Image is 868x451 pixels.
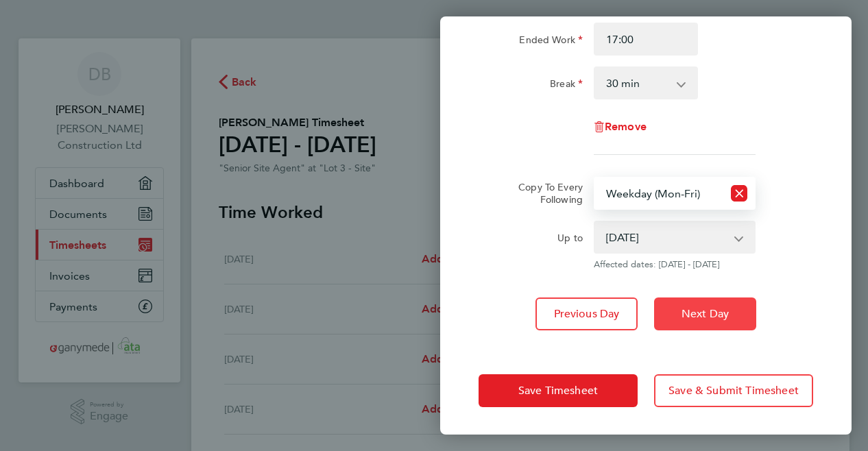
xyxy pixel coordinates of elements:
[605,120,647,133] span: Remove
[518,384,598,398] span: Save Timesheet
[654,374,813,407] button: Save & Submit Timesheet
[554,307,620,321] span: Previous Day
[594,23,698,56] input: E.g. 18:00
[594,121,647,132] button: Remove
[535,297,638,330] button: Previous Day
[668,384,799,398] span: Save & Submit Timesheet
[519,34,583,50] label: Ended Work
[654,297,756,330] button: Next Day
[479,374,638,407] button: Save Timesheet
[594,259,756,270] span: Affected dates: [DATE] - [DATE]
[550,77,583,94] label: Break
[507,181,583,206] label: Copy To Every Following
[682,307,729,321] span: Next Day
[731,178,747,208] button: Reset selection
[557,232,583,248] label: Up to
